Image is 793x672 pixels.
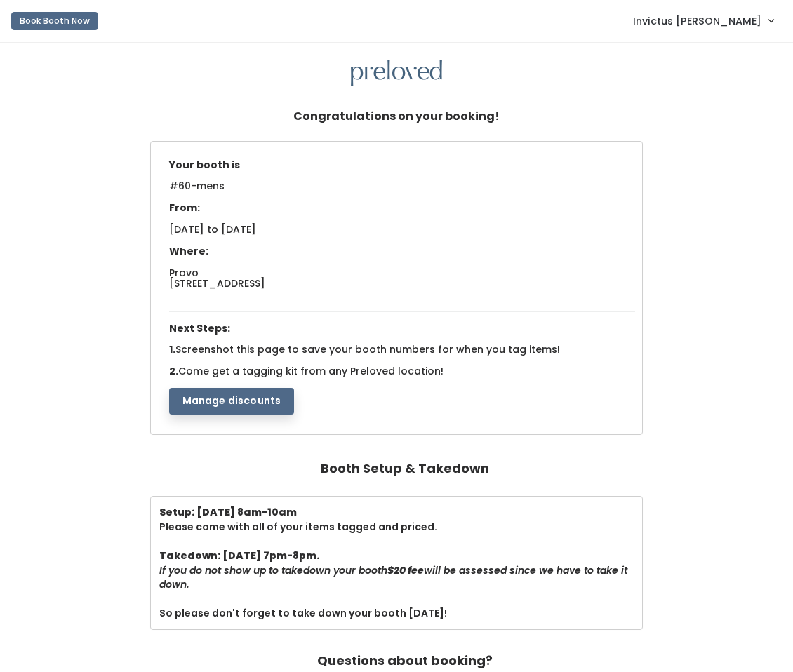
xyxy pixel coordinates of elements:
img: preloved logo [351,60,442,87]
a: Invictus [PERSON_NAME] [619,6,787,36]
span: [DATE] to [DATE] [169,222,256,236]
div: 1. 2. [162,153,643,415]
div: Please come with all of your items tagged and priced. So please don't forget to take down your bo... [159,505,634,621]
span: Come get a tagging kit from any Preloved location! [178,364,444,378]
button: Book Booth Now [11,12,98,30]
span: From: [169,201,200,215]
a: Manage discounts [169,394,295,408]
span: Your booth is [169,158,240,172]
b: Setup: [DATE] 8am-10am [159,505,297,519]
b: Takedown: [DATE] 7pm-8pm. [159,549,319,563]
h5: Congratulations on your booking! [293,103,500,130]
button: Manage discounts [169,388,295,415]
span: Invictus [PERSON_NAME] [633,13,761,29]
b: $20 fee [387,563,424,577]
h4: Booth Setup & Takedown [321,455,489,483]
span: Screenshot this page to save your booth numbers for when you tag items! [175,342,560,356]
span: Next Steps: [169,321,230,335]
span: #60-mens [169,179,225,201]
a: Book Booth Now [11,6,98,36]
span: Provo [STREET_ADDRESS] [169,266,265,290]
span: Where: [169,244,208,258]
i: If you do not show up to takedown your booth will be assessed since we have to take it down. [159,563,627,592]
